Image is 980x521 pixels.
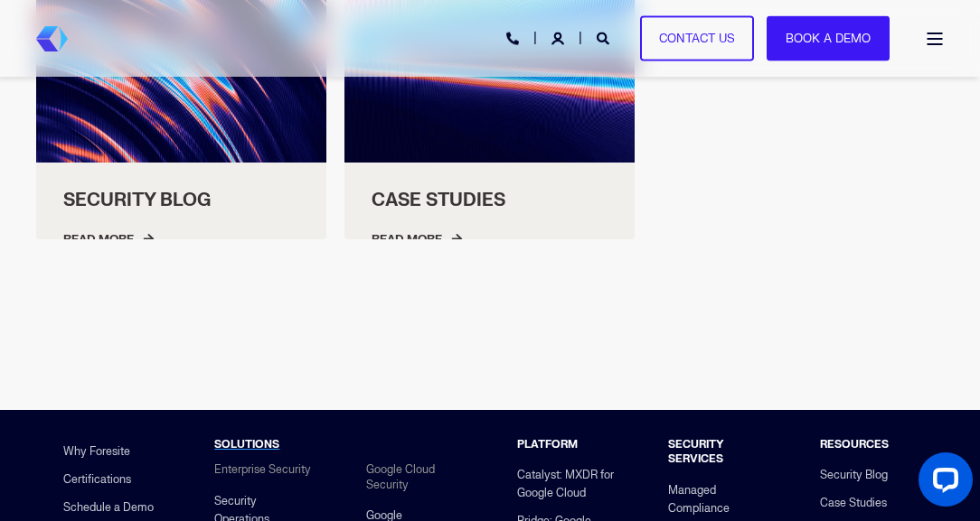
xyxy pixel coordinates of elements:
[767,15,890,61] a: Book a Demo
[668,437,723,467] span: SECURITY SERVICES
[597,30,613,45] a: Open Search
[551,30,568,45] a: Login
[820,489,887,517] a: Case Studies
[820,461,888,516] div: Navigation Menu
[63,465,131,493] a: Certifications
[640,15,754,61] a: Contact Us
[917,23,953,54] a: Open Burger Menu
[517,461,614,507] a: Catalyst: MXDR for Google Cloud
[820,461,888,488] a: Security Blog
[820,437,889,451] span: RESOURCES
[63,493,154,521] a: Schedule a Demo
[63,437,130,465] a: Why Foresite
[214,462,311,477] span: Enterprise Security
[214,437,279,452] a: SOLUTIONS
[36,26,68,51] a: Back to Home
[904,445,980,521] iframe: LiveChat chat widget
[36,26,68,51] img: Foresite brand mark, a hexagon shape of blues with a directional arrow to the right hand side
[517,437,578,451] span: PLATFORM
[366,462,435,492] span: Google Cloud Security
